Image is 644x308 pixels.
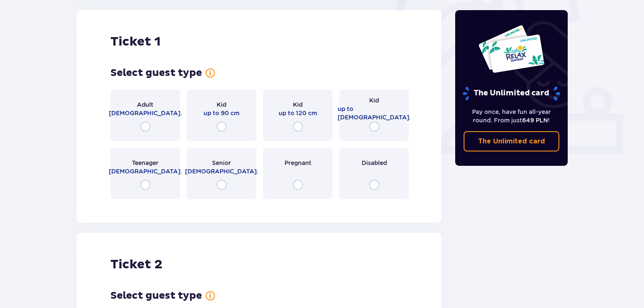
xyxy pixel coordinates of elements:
span: Disabled [362,159,387,167]
span: up to [DEMOGRAPHIC_DATA]. [338,105,411,122]
span: Teenager [132,159,158,167]
h3: Select guest type [110,289,202,302]
h3: Select guest type [110,67,202,79]
h2: Ticket 2 [110,257,162,273]
span: [DEMOGRAPHIC_DATA]. [185,167,258,176]
h2: Ticket 1 [110,34,161,50]
a: The Unlimited card [464,131,560,151]
span: 649 PLN [522,117,548,124]
span: Kid [217,100,226,109]
span: up to 120 cm [279,109,317,117]
span: up to 90 cm [204,109,239,117]
span: Senior [212,159,231,167]
span: Kid [369,96,379,105]
p: The Unlimited card [462,86,561,101]
span: Adult [137,100,153,109]
span: Pregnant [284,159,311,167]
p: Pay once, have fun all-year round. From just ! [464,108,560,124]
span: Kid [293,100,303,109]
p: The Unlimited card [478,137,545,146]
span: [DEMOGRAPHIC_DATA]. [109,109,182,117]
img: Two entry cards to Suntago with the word 'UNLIMITED RELAX', featuring a white background with tro... [478,24,545,73]
span: [DEMOGRAPHIC_DATA]. [109,167,182,176]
